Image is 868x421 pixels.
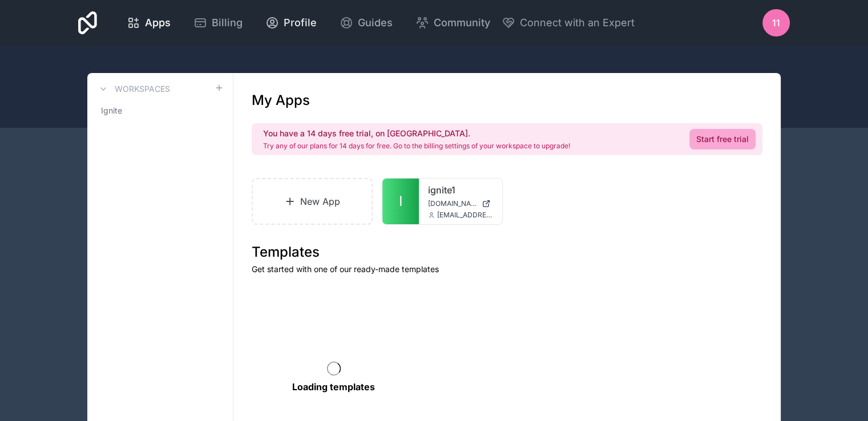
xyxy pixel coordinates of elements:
span: Billing [212,15,243,31]
span: I [399,192,402,211]
a: Ignite [96,100,224,121]
a: Start free trial [689,129,756,149]
a: ignite1 [428,183,493,197]
p: Loading templates [292,380,375,394]
a: Community [406,10,499,35]
a: Workspaces [96,82,170,96]
span: Community [434,15,490,31]
a: [DOMAIN_NAME] [428,199,493,208]
h1: Templates [252,243,762,261]
span: 11 [772,16,780,30]
a: I [382,179,419,224]
h3: Workspaces [115,83,170,95]
span: Guides [358,15,393,31]
a: Guides [330,10,402,35]
a: Billing [184,10,252,35]
h2: You have a 14 days free trial, on [GEOGRAPHIC_DATA]. [263,128,570,139]
span: Ignite [101,105,122,116]
p: Try any of our plans for 14 days for free. Go to the billing settings of your workspace to upgrade! [263,141,570,151]
a: New App [252,178,373,225]
span: [EMAIL_ADDRESS][DOMAIN_NAME] [437,211,493,220]
span: [DOMAIN_NAME] [428,199,477,208]
h1: My Apps [252,91,310,110]
a: Profile [256,10,326,35]
span: Profile [284,15,317,31]
span: Apps [145,15,171,31]
p: Get started with one of our ready-made templates [252,264,762,275]
a: Apps [118,10,180,35]
button: Connect with an Expert [502,15,635,31]
span: Connect with an Expert [520,15,635,31]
